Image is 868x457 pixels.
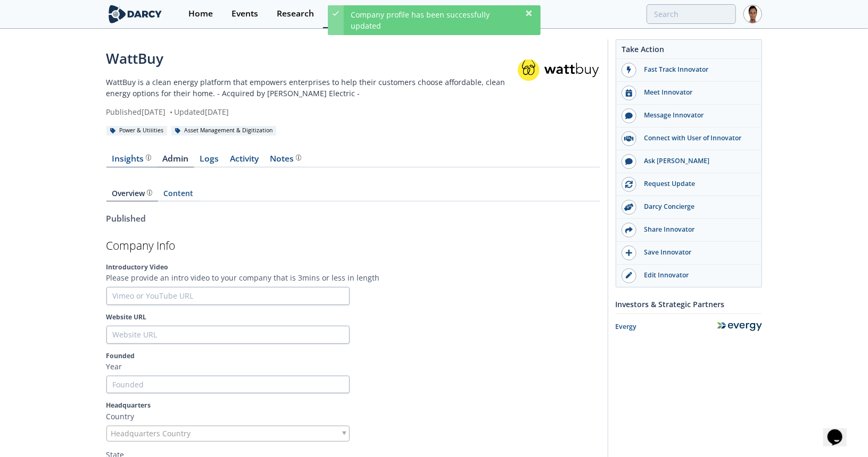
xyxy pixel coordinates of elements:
img: Profile [743,5,762,23]
span: Headquarters Country [111,426,191,441]
div: Insights [112,155,151,163]
div: Request Update [636,179,756,189]
img: information.svg [296,155,302,160]
div: Notes [270,155,301,163]
label: Headquarters [106,401,600,410]
input: Founded [106,376,350,394]
a: Content [158,190,199,201]
a: Logs [194,155,225,167]
div: Home [188,10,213,18]
input: Website URL [106,326,350,344]
div: Edit Innovator [636,270,756,280]
input: Vimeo or YouTube URL [106,287,350,305]
div: Power & Utilities [106,126,168,136]
h2: Company Info [106,240,600,251]
a: Evergy Evergy [616,318,762,336]
div: Published [DATE] Updated [DATE] [106,106,517,117]
div: Investors & Strategic Partners [616,295,762,314]
div: Take Action [616,44,762,59]
div: Events [232,10,258,18]
div: Company profile has been successfully updated [344,5,541,35]
a: Admin [157,155,194,167]
div: Asset Management & Digitization [171,126,277,136]
label: Founded [106,351,600,361]
button: Save Innovator [616,242,762,265]
div: Research [277,10,314,18]
p: WattBuy is a clean energy platform that empowers enterprises to help their customers choose affor... [106,77,517,99]
input: Advanced Search [647,4,736,24]
div: Ask [PERSON_NAME] [636,156,756,166]
div: Evergy [616,322,717,332]
div: Fast Track Innovator [636,65,756,74]
div: WattBuy [106,48,517,69]
label: Website URL [106,312,600,322]
a: Insights [106,155,157,167]
div: Connect with User of Innovator [636,133,756,143]
iframe: chat widget [823,414,857,446]
div: Darcy Concierge [636,202,756,211]
div: Meet Innovator [636,88,756,97]
div: Save Innovator [636,248,756,257]
div: Share Innovator [636,225,756,234]
div: Headquarters Country [106,426,350,442]
span: • [168,107,175,117]
img: information.svg [147,190,153,196]
p: Please provide an intro video to your company that is 3mins or less in length [106,272,600,283]
a: Edit Innovator [616,265,762,287]
p: Country [106,411,600,422]
img: logo-wide.svg [106,5,164,23]
div: Dismiss this notification [525,9,533,18]
img: Evergy [717,323,762,332]
div: Message Innovator [636,111,756,120]
a: Notes [264,155,307,167]
a: Overview [106,190,158,201]
p: Year [106,361,600,372]
img: information.svg [146,155,152,160]
div: Overview [112,190,152,197]
a: Activity [225,155,264,167]
div: Published [106,213,600,225]
label: Introductory Video [106,263,600,272]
